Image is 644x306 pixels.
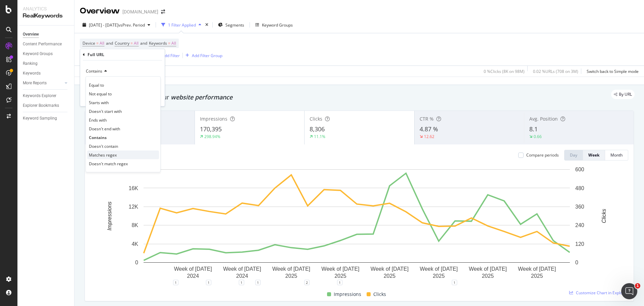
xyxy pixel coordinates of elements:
[255,280,261,285] div: 1
[334,273,346,279] text: 2025
[23,31,39,38] div: Overview
[96,40,99,46] span: =
[149,40,167,46] span: Keywords
[262,22,293,28] div: Keyword Groups
[135,260,138,265] text: 0
[23,50,69,57] a: Keyword Groups
[162,53,180,58] div: Add Filter
[310,116,322,122] span: Clicks
[100,39,104,48] span: All
[131,241,138,247] text: 4K
[23,31,69,38] a: Overview
[534,134,542,139] div: 0.66
[168,22,196,28] div: 1 Filter Applied
[23,41,62,48] div: Content Performance
[531,273,543,279] text: 2025
[161,9,165,14] div: arrow-right-arrow-left
[601,209,607,223] text: Clicks
[118,22,145,28] span: vs Prev. Period
[215,19,247,30] button: Segments
[239,280,244,285] div: 1
[420,116,434,122] span: CTR %
[174,266,212,272] text: Week of [DATE]
[272,266,310,272] text: Week of [DATE]
[159,19,204,30] button: 1 Filter Applied
[564,150,583,161] button: Day
[285,273,298,279] text: 2025
[23,92,56,99] div: Keywords Explorer
[371,266,409,272] text: Week of [DATE]
[23,5,69,12] div: Analytics
[484,69,525,74] div: 0 % Clicks ( 8K on 98M )
[619,92,632,96] span: By URL
[106,40,113,46] span: and
[253,19,296,30] button: Keyword Groups
[168,40,170,46] span: =
[469,266,507,272] text: Week of [DATE]
[529,116,558,122] span: Avg. Position
[337,280,342,285] div: 1
[321,266,359,272] text: Week of [DATE]
[89,126,120,132] span: Doesn't end with
[605,150,628,161] button: Month
[610,152,623,158] div: Month
[173,280,178,285] div: 1
[122,8,158,15] div: [DOMAIN_NAME]
[23,60,38,67] div: Ranking
[236,273,248,279] text: 2024
[575,167,584,172] text: 600
[584,66,639,77] button: Switch back to Simple mode
[575,222,584,228] text: 240
[23,80,63,87] a: More Reports
[23,70,69,77] a: Keywords
[611,90,635,99] div: legacy label
[89,22,118,28] span: [DATE] - [DATE]
[518,266,556,272] text: Week of [DATE]
[569,290,628,296] a: Customize Chart in Explorer
[587,69,639,74] div: Switch back to Simple mode
[90,166,623,282] svg: A chart.
[89,135,107,140] span: Contains
[171,39,176,48] span: All
[86,68,102,74] span: Contains
[23,92,69,99] a: Keywords Explorer
[129,185,139,191] text: 16K
[420,125,438,133] span: 4.87 %
[23,60,69,67] a: Ranking
[452,280,457,285] div: 1
[200,125,222,133] span: 170,395
[621,283,637,299] iframe: Intercom live chat
[183,51,222,59] button: Add Filter Group
[23,80,47,87] div: More Reports
[200,116,227,122] span: Impressions
[225,22,244,28] span: Segments
[83,40,95,46] span: Device
[23,50,53,57] div: Keyword Groups
[89,143,118,149] span: Doesn't contain
[23,41,69,48] a: Content Performance
[588,152,599,158] div: Week
[575,185,584,191] text: 480
[130,40,133,46] span: =
[140,40,147,46] span: and
[187,273,199,279] text: 2024
[23,70,41,77] div: Keywords
[314,134,325,139] div: 11.1%
[635,283,640,289] span: 1
[576,290,628,296] span: Customize Chart in Explorer
[433,273,445,279] text: 2025
[80,19,153,30] button: [DATE] - [DATE]vsPrev. Period
[204,21,210,28] div: times
[89,117,107,123] span: Ends with
[129,167,139,172] text: 20K
[80,5,120,17] div: Overview
[23,115,69,122] a: Keyword Sampling
[192,53,222,58] div: Add Filter Group
[334,290,361,298] span: Impressions
[206,280,211,285] div: 1
[570,152,577,158] div: Day
[310,125,325,133] span: 8,306
[89,100,109,105] span: Starts with
[89,82,104,88] span: Equal to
